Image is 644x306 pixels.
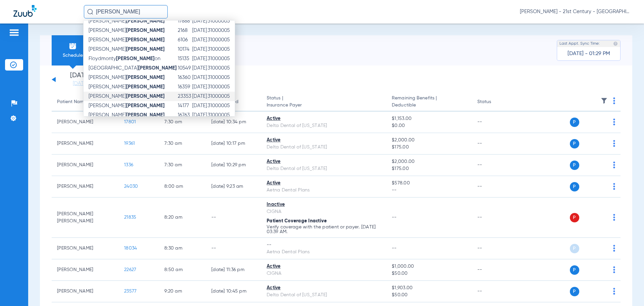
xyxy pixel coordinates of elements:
span: Schedule [57,52,89,59]
td: 9:20 AM [159,281,206,302]
span: [PERSON_NAME] [89,94,165,99]
td: 8:50 AM [159,259,206,281]
p: Verify coverage with the patient or payer. [DATE] 03:39 AM. [267,225,381,234]
td: 14177 [177,101,192,111]
td: [PERSON_NAME] [52,238,119,259]
span: 17801 [124,120,136,124]
td: [PERSON_NAME] [52,281,119,302]
span: 23577 [124,289,137,294]
span: P [570,244,579,253]
td: 31000005 [207,35,235,45]
input: Search for patients [84,5,168,18]
img: group-dot-blue.svg [613,288,615,295]
div: CIGNA [267,208,381,215]
div: Patient Name [57,98,87,105]
td: 31000005 [207,92,235,101]
div: Active [267,285,381,292]
td: 31000005 [207,101,235,111]
span: $175.00 [392,165,466,172]
td: 10549 [177,63,192,73]
td: [DATE] [192,45,207,54]
td: 31000005 [207,54,235,63]
img: group-dot-blue.svg [613,97,615,104]
td: [PERSON_NAME] [52,155,119,176]
span: Insurance Payer [267,102,381,109]
div: Active [267,115,381,122]
div: Delta Dental of [US_STATE] [267,292,381,299]
strong: [PERSON_NAME] [126,37,165,42]
img: group-dot-blue.svg [613,245,615,252]
div: CIGNA [267,270,381,277]
span: $1,903.00 [392,285,466,292]
td: [PERSON_NAME] [52,133,119,155]
td: -- [472,281,517,302]
span: [PERSON_NAME] [89,28,165,33]
strong: [PERSON_NAME] [126,103,165,108]
span: -- [392,246,397,251]
img: Zuub Logo [13,5,37,17]
strong: [PERSON_NAME] [116,56,155,61]
span: [GEOGRAPHIC_DATA] [89,65,177,71]
div: Active [267,263,381,270]
span: -- [392,187,466,194]
div: Active [267,180,381,187]
td: -- [472,112,517,133]
td: 31000005 [207,82,235,92]
td: -- [472,259,517,281]
span: [PERSON_NAME] [89,18,165,24]
td: [DATE] [192,54,207,63]
span: [PERSON_NAME] [89,103,165,108]
td: 16763 [177,111,192,120]
span: $2,000.00 [392,137,466,144]
td: 31000005 [207,111,235,120]
span: P [570,265,579,275]
span: -- [392,215,397,220]
span: P [570,182,579,191]
td: [DATE] 11:36 PM [206,259,261,281]
div: Delta Dental of [US_STATE] [267,144,381,151]
span: $578.00 [392,180,466,187]
strong: [PERSON_NAME] [126,47,165,52]
span: [PERSON_NAME] [89,84,165,89]
td: [DATE] [192,35,207,45]
span: P [570,139,579,148]
span: 19361 [124,141,135,146]
img: Search Icon [87,9,93,15]
span: $1,153.00 [392,115,466,122]
span: $50.00 [392,270,466,277]
td: 31000005 [207,45,235,54]
td: [DATE] 10:29 PM [206,155,261,176]
div: -- [267,242,381,249]
strong: [PERSON_NAME] [126,84,165,89]
img: group-dot-blue.svg [613,162,615,168]
strong: [PERSON_NAME] [138,65,177,71]
td: [PERSON_NAME] [52,259,119,281]
span: Last Appt. Sync Time: [559,40,600,47]
td: [DATE] 10:45 PM [206,281,261,302]
span: P [570,287,579,296]
td: -- [472,198,517,238]
td: [DATE] 10:34 PM [206,112,261,133]
td: -- [472,176,517,198]
td: 31000005 [207,26,235,35]
td: -- [472,155,517,176]
td: 10174 [177,45,192,54]
td: [DATE] [192,82,207,92]
span: 21835 [124,215,136,220]
strong: [PERSON_NAME] [126,113,165,118]
td: 15135 [177,54,192,63]
img: group-dot-blue.svg [613,214,615,221]
img: group-dot-blue.svg [613,140,615,147]
td: [DATE] [192,111,207,120]
a: [DATE] [60,80,100,87]
td: 7:30 AM [159,155,206,176]
td: [DATE] [192,26,207,35]
span: Floydmonty on [89,56,160,61]
div: Patient Name [57,98,113,105]
span: Patient Coverage Inactive [267,219,327,223]
td: -- [472,133,517,155]
div: Active [267,158,381,165]
span: [DATE] - 01:29 PM [568,50,610,57]
div: Active [267,137,381,144]
td: 8:30 AM [159,238,206,259]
